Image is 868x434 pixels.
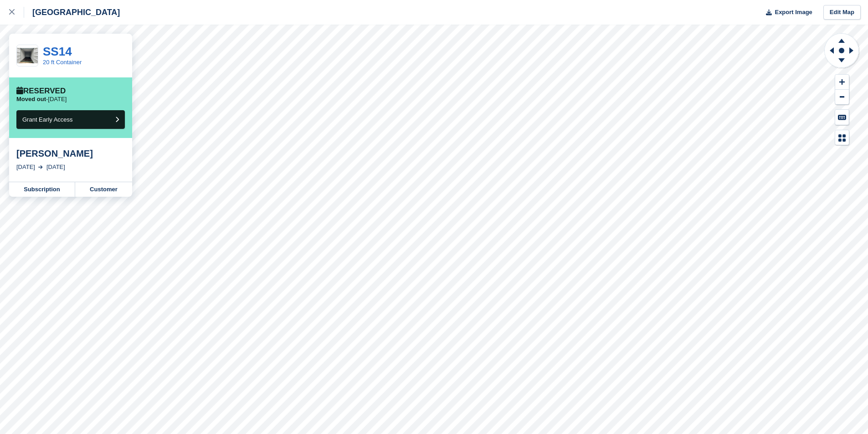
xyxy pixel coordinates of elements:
[38,165,43,169] img: arrow-right-light-icn-cde0832a797a2874e46488d9cf13f60e5c3a73dbe684e267c42b8395dfbc2abf.svg
[16,96,67,103] p: -[DATE]
[16,96,46,102] span: Moved out
[835,130,849,145] button: Map Legend
[75,182,132,197] a: Customer
[17,48,38,64] img: IMG_8840.jpg
[16,163,35,172] div: [DATE]
[43,45,72,58] a: SS14
[835,90,849,105] button: Zoom Out
[16,87,66,96] div: Reserved
[823,5,861,20] a: Edit Map
[16,110,125,129] button: Grant Early Access
[760,5,812,20] button: Export Image
[22,116,73,123] span: Grant Early Access
[835,110,849,125] button: Keyboard Shortcuts
[43,59,82,66] a: 20 ft Container
[835,75,849,90] button: Zoom In
[46,163,65,172] div: [DATE]
[24,7,120,18] div: [GEOGRAPHIC_DATA]
[9,182,75,197] a: Subscription
[775,8,812,17] span: Export Image
[16,148,125,159] div: [PERSON_NAME]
